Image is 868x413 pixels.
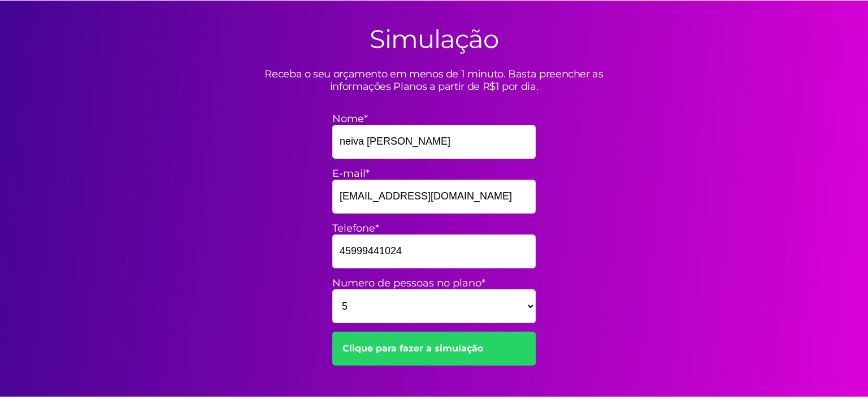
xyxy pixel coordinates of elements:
[332,277,536,289] label: Numero de pessoas no plano*
[332,332,536,366] a: Clique para fazer a simulação
[332,222,536,234] label: Telefone*
[332,167,536,180] label: E-mail*
[236,68,632,93] p: Receba o seu orçamento em menos de 1 minuto. Basta preencher as informações Planos a partir de R$...
[332,112,536,125] label: Nome*
[370,23,499,54] h2: Simulação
